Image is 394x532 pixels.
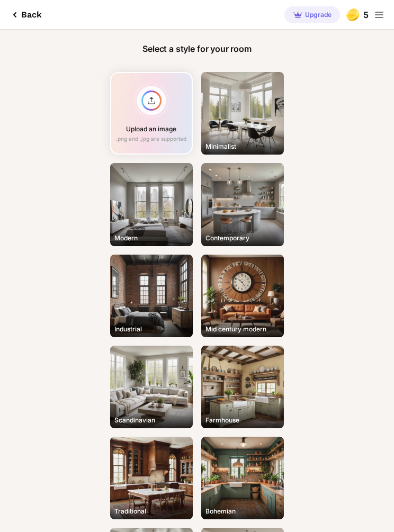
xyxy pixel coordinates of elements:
div: Contemporary [205,235,249,242]
div: Modern [114,235,138,242]
div: Bohemian [205,508,236,515]
div: Minimalist [205,143,236,150]
div: Scandinavian [114,417,155,424]
div: 5 [344,6,369,23]
div: Mid century modern [205,326,266,333]
div: Back [8,8,42,21]
div: Traditional [114,508,146,515]
div: Select a style for your room [130,30,264,68]
img: gold-coin.svg [344,6,361,23]
div: Industrial [114,326,142,333]
div: Farmhouse [205,417,239,424]
div: Upgrade [284,6,340,23]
